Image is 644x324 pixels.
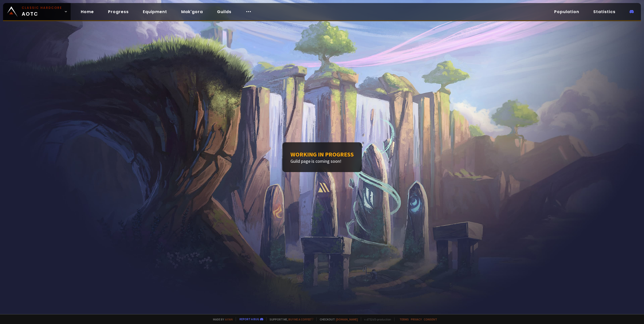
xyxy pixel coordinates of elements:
span: Made by [210,317,233,321]
a: Guilds [213,7,235,17]
small: Classic Hardcore [22,6,62,10]
span: AOTC [22,6,62,18]
a: [DOMAIN_NAME] [336,317,358,321]
a: Progress [104,7,133,17]
a: Mak'gora [177,7,207,17]
span: Checkout [316,317,358,321]
a: a fan [225,317,233,321]
a: Population [550,7,583,17]
span: Support me, [266,317,313,321]
a: Report a bug [239,317,259,321]
div: Guild page is coming soon! [282,142,362,172]
span: v. d752d5 - production [361,317,391,321]
a: Classic HardcoreAOTC [3,3,71,20]
a: Privacy [411,317,422,321]
h1: Working in progress [290,150,354,158]
a: Statistics [589,7,620,17]
a: Home [77,7,98,17]
a: Buy me a coffee [288,317,313,321]
a: Equipment [139,7,171,17]
a: Consent [424,317,437,321]
a: Terms [399,317,409,321]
